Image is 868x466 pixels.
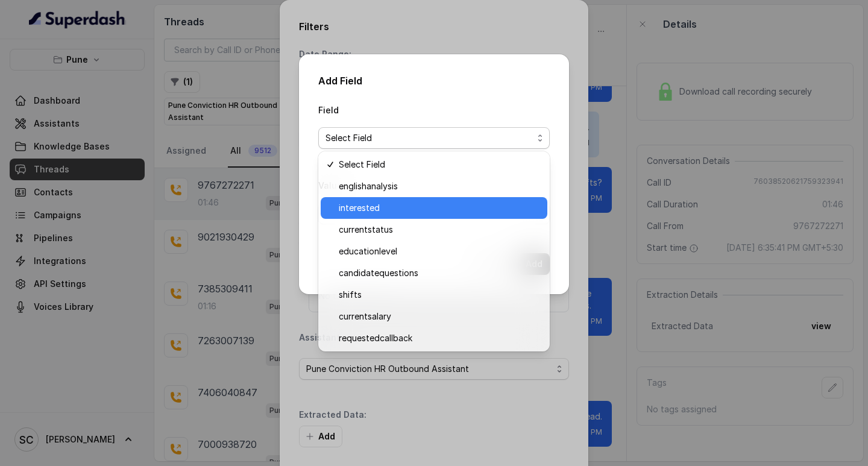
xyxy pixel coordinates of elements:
[339,266,540,280] span: candidatequestions
[325,131,533,145] span: Select Field
[339,331,540,345] span: requestedcallback
[318,151,550,351] div: Select Field
[339,157,540,172] span: Select Field
[339,179,540,194] span: englishanalysis
[339,222,540,237] span: currentstatus
[339,244,540,259] span: educationlevel
[339,288,540,302] span: shifts
[339,309,540,324] span: currentsalary
[318,127,550,149] button: Select Field
[339,201,540,215] span: interested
